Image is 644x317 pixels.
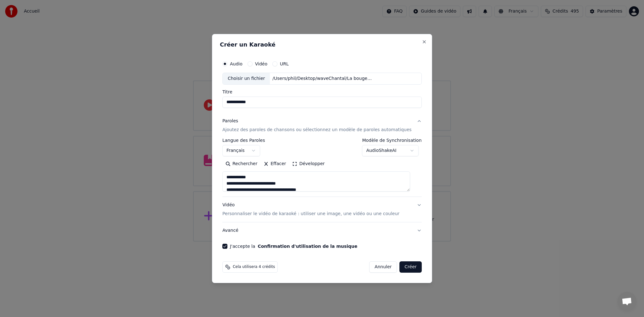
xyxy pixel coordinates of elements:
label: URL [280,62,289,66]
button: Avancé [222,222,422,239]
p: Ajoutez des paroles de chansons ou sélectionnez un modèle de paroles automatiques [222,127,412,133]
label: Audio [230,62,242,66]
label: Vidéo [255,62,267,66]
label: Titre [222,90,422,94]
div: Vidéo [222,202,399,217]
div: ParolesAjoutez des paroles de chansons ou sélectionnez un modèle de paroles automatiques [222,138,422,197]
label: Modèle de Synchronisation [362,138,422,142]
button: Créer [400,261,422,273]
button: Développer [289,159,328,169]
label: Langue des Paroles [222,138,265,142]
p: Personnaliser le vidéo de karaoké : utiliser une image, une vidéo ou une couleur [222,211,399,217]
button: ParolesAjoutez des paroles de chansons ou sélectionnez un modèle de paroles automatiques [222,113,422,138]
button: Effacer [260,159,289,169]
button: Annuler [369,261,397,273]
div: /Users/phil/Desktop/waveChantal/La bougeotte.wav [270,75,377,82]
span: Cela utilisera 4 crédits [233,264,275,270]
button: J'accepte la [258,244,358,248]
button: VidéoPersonnaliser le vidéo de karaoké : utiliser une image, une vidéo ou une couleur [222,197,422,222]
label: J'accepte la [230,244,357,248]
button: Rechercher [222,159,260,169]
div: Paroles [222,118,238,124]
h2: Créer un Karaoké [220,42,424,47]
div: Choisir un fichier [223,73,270,84]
